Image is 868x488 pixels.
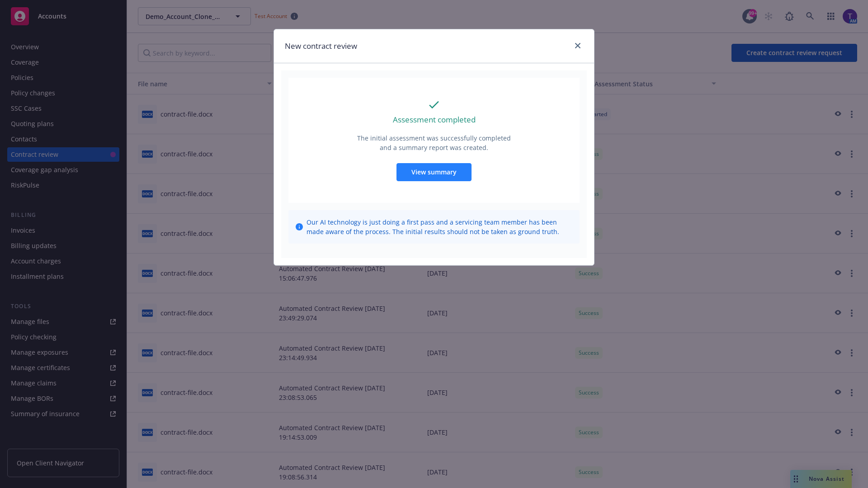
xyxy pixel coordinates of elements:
span: Our AI technology is just doing a first pass and a servicing team member has been made aware of t... [307,217,572,236]
h1: New contract review [285,40,357,52]
button: View summary [396,163,472,181]
span: View summary [411,168,457,176]
p: Assessment completed [393,114,476,126]
p: The initial assessment was successfully completed and a summary report was created. [356,133,512,152]
a: close [572,40,583,51]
